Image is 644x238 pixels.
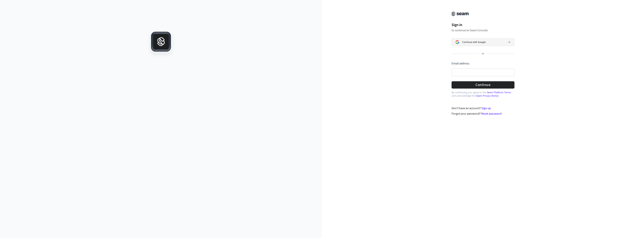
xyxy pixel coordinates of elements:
[481,106,491,110] a: Sign up
[452,91,514,98] p: By continuing, you agree to the and acknowledge the .
[452,111,515,116] div: Forgot your password?
[452,106,515,110] div: Don't have an account?
[452,12,469,16] img: Seam Console
[476,94,499,98] a: Seam Privacy Notice
[481,112,502,116] a: Reset password
[482,52,484,55] p: or
[487,91,511,94] a: Seam Platform Terms
[455,40,459,44] img: Sign in with Google
[452,22,514,28] h1: Sign in
[452,38,514,46] button: Sign in with GoogleContinue with Google
[462,41,486,44] span: Continue with Google
[452,61,469,66] label: Email address
[452,81,514,89] button: Continue
[452,28,514,32] p: to continue to Seam Console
